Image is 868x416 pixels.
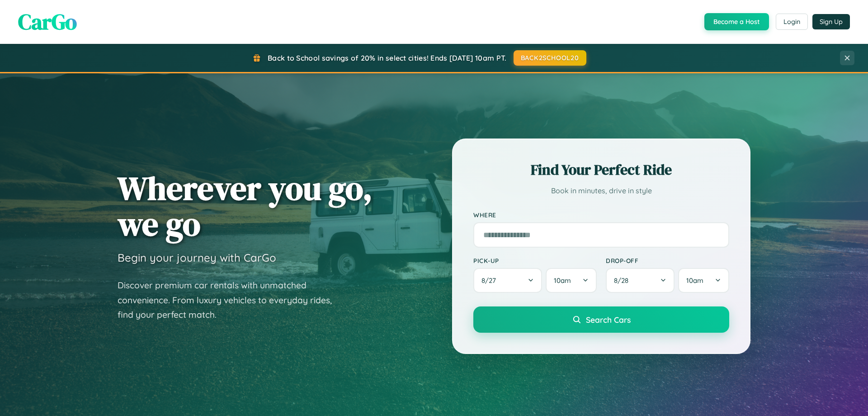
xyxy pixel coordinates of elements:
span: CarGo [18,7,77,37]
span: 8 / 28 [614,276,633,285]
label: Pick-up [473,257,597,264]
button: BACK2SCHOOL20 [514,50,586,66]
button: 10am [678,268,729,293]
label: Drop-off [606,257,729,264]
p: Discover premium car rentals with unmatched convenience. From luxury vehicles to everyday rides, ... [118,278,344,322]
h1: Wherever you go, we go [118,170,373,242]
button: Become a Host [704,13,769,30]
span: 10am [686,276,703,285]
button: 8/27 [473,268,542,293]
button: Sign Up [812,14,850,29]
label: Where [473,211,729,219]
button: 8/28 [606,268,675,293]
span: 8 / 27 [481,276,500,285]
p: Book in minutes, drive in style [473,184,729,197]
button: Search Cars [473,306,729,333]
button: 10am [546,268,597,293]
span: Back to School savings of 20% in select cities! Ends [DATE] 10am PT. [268,53,506,62]
span: Search Cars [586,315,631,325]
span: 10am [554,276,571,285]
button: Login [776,14,808,30]
h3: Begin your journey with CarGo [118,251,276,264]
h2: Find Your Perfect Ride [473,160,729,180]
